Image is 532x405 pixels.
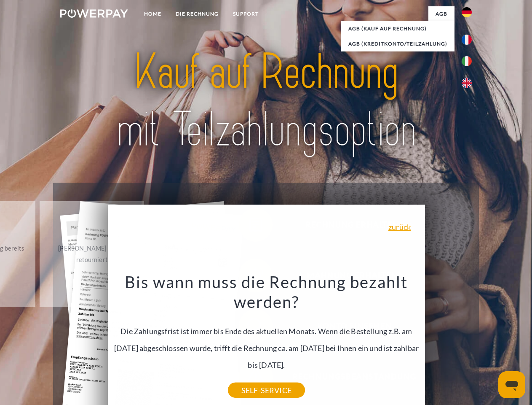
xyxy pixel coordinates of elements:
[113,272,420,390] div: Die Zahlungsfrist ist immer bis Ende des aktuellen Monats. Wenn die Bestellung z.B. am [DATE] abg...
[226,6,266,22] a: SUPPORT
[462,78,472,88] img: en
[498,371,525,398] iframe: Schaltfläche zum Öffnen des Messaging-Fensters
[462,56,472,66] img: it
[428,6,454,22] a: agb
[341,36,454,51] a: AGB (Kreditkonto/Teilzahlung)
[137,6,168,22] a: Home
[45,243,139,265] div: [PERSON_NAME] wurde retourniert
[462,7,472,17] img: de
[60,9,128,18] img: logo-powerpay-white.svg
[462,35,472,45] img: fr
[113,272,420,312] h3: Bis wann muss die Rechnung bezahlt werden?
[80,40,452,162] img: title-powerpay_de.svg
[388,223,411,231] a: zurück
[228,383,305,398] a: SELF-SERVICE
[168,6,226,22] a: DIE RECHNUNG
[341,21,454,36] a: AGB (Kauf auf Rechnung)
